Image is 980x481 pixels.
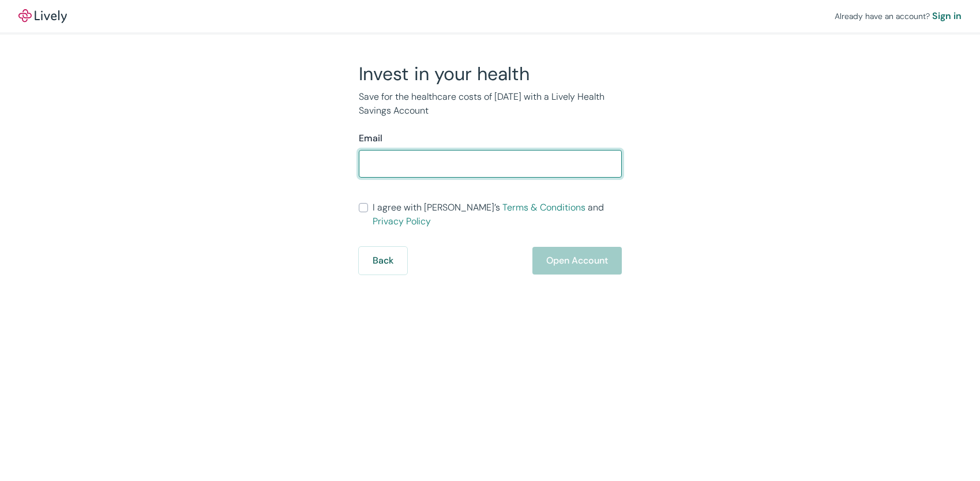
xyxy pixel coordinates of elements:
a: LivelyLively [18,9,67,23]
div: Already have an account? [835,9,962,23]
label: Email [359,131,382,145]
a: Sign in [932,9,962,23]
h2: Invest in your health [359,62,622,85]
a: Privacy Policy [373,215,431,227]
p: Save for the healthcare costs of [DATE] with a Lively Health Savings Account [359,90,622,118]
button: Back [359,247,407,275]
a: Terms & Conditions [502,201,585,213]
img: Lively [18,9,67,23]
span: I agree with [PERSON_NAME]’s and [373,201,622,228]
